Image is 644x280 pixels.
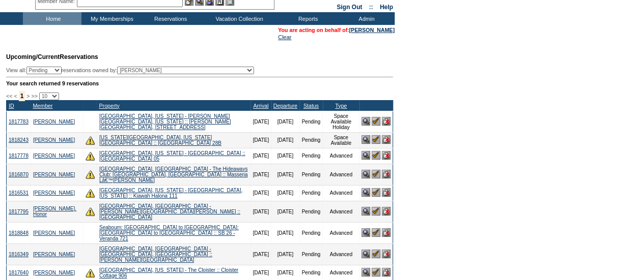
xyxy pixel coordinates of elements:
img: Confirm Reservation [372,170,380,178]
td: [DATE] [250,164,271,185]
img: View Reservation [361,268,370,276]
a: [GEOGRAPHIC_DATA], [US_STATE] - The Cloister :: Cloister Cottage 906 [99,267,238,278]
a: [PERSON_NAME] [33,119,75,125]
td: [DATE] [271,148,299,164]
a: ID [9,103,14,109]
a: [PERSON_NAME] [33,172,75,177]
img: View Reservation [361,170,370,178]
a: Help [380,4,393,11]
td: [DATE] [250,185,271,201]
a: Clear [278,34,291,40]
img: View Reservation [361,250,370,258]
td: [DATE] [271,243,299,265]
img: Confirm Reservation [372,250,380,258]
td: Space Available Holiday [323,111,359,132]
img: Cancel Reservation [382,188,390,197]
img: Cancel Reservation [382,250,390,258]
td: Advanced [323,185,359,201]
td: Advanced [323,201,359,222]
a: [PERSON_NAME] [349,27,395,33]
a: Status [303,103,319,109]
a: 1817783 [9,119,29,125]
td: [DATE] [250,201,271,222]
td: My Memberships [81,12,140,25]
img: There are insufficient days and/or tokens to cover this reservation [86,170,95,179]
img: There are insufficient days and/or tokens to cover this reservation [86,268,95,277]
span: :: [369,4,373,11]
span: Upcoming/Current [6,53,60,60]
img: View Reservation [361,207,370,215]
td: Reports [277,12,336,25]
td: Advanced [323,164,359,185]
td: Pending [299,148,323,164]
a: [PERSON_NAME] [33,137,75,143]
a: [PERSON_NAME] [33,270,75,275]
a: 1817640 [9,270,29,275]
td: [DATE] [271,111,299,132]
img: Confirm Reservation [372,188,380,197]
td: Pending [299,164,323,185]
img: There are insufficient days and/or tokens to cover this reservation [86,151,95,161]
a: [PERSON_NAME], Honor [33,206,76,217]
img: Confirm Reservation [372,228,380,237]
a: [PERSON_NAME] [33,230,75,236]
img: Cancel Reservation [382,117,390,126]
a: Member [33,103,52,109]
a: [US_STATE][GEOGRAPHIC_DATA], [US_STATE][GEOGRAPHIC_DATA] :: [GEOGRAPHIC_DATA] 28B [99,135,221,146]
a: Departure [273,103,297,109]
a: 1818243 [9,137,29,143]
td: Pending [299,111,323,132]
a: 1817778 [9,153,29,159]
td: Advanced [323,148,359,164]
a: [GEOGRAPHIC_DATA], [GEOGRAPHIC_DATA] - [GEOGRAPHIC_DATA], [GEOGRAPHIC_DATA] :: [PERSON_NAME][GEOG... [99,246,212,263]
span: >> [31,93,37,99]
img: Confirm Reservation [372,207,380,215]
img: Confirm Reservation [372,268,380,276]
td: [DATE] [250,132,271,148]
span: 1 [19,91,25,101]
span: > [26,93,30,99]
img: Confirm Reservation [372,135,380,144]
span: < [14,93,17,99]
img: Cancel Reservation [382,170,390,178]
a: Arrival [253,103,268,109]
img: Cancel Reservation [382,268,390,276]
td: Advanced [323,222,359,243]
img: Confirm Reservation [372,151,380,160]
div: Your search returned 9 reservations [6,80,393,86]
a: Sign Out [337,4,362,11]
td: [DATE] [271,222,299,243]
a: 1816349 [9,252,29,257]
td: [DATE] [271,164,299,185]
a: 1816870 [9,172,29,177]
td: [DATE] [271,201,299,222]
a: [GEOGRAPHIC_DATA], [GEOGRAPHIC_DATA] - [PERSON_NAME][GEOGRAPHIC_DATA][PERSON_NAME] :: [GEOGRAPHIC... [99,203,240,220]
a: Property [99,103,119,109]
img: Cancel Reservation [382,228,390,237]
span: Reservations [6,53,98,60]
img: There are insufficient days and/or tokens to cover this reservation [86,207,95,216]
img: View Reservation [361,188,370,197]
td: Pending [299,201,323,222]
td: Home [23,12,81,25]
td: [DATE] [271,132,299,148]
div: View all: reservations owned by: [6,67,259,74]
td: Admin [336,12,395,25]
img: Cancel Reservation [382,151,390,160]
a: [GEOGRAPHIC_DATA], [GEOGRAPHIC_DATA] - The Hideaways Club: [GEOGRAPHIC_DATA], [GEOGRAPHIC_DATA] :... [99,166,248,183]
a: [GEOGRAPHIC_DATA], [US_STATE] - [GEOGRAPHIC_DATA] :: [GEOGRAPHIC_DATA] 05 [99,150,245,162]
a: 1816531 [9,190,29,196]
img: View Reservation [361,135,370,144]
a: [PERSON_NAME] [33,252,75,257]
td: [DATE] [250,243,271,265]
span: You are acting on behalf of: [278,27,395,33]
a: 1817795 [9,209,29,214]
a: Seabourn: [GEOGRAPHIC_DATA] to [GEOGRAPHIC_DATA]: [GEOGRAPHIC_DATA] to [GEOGRAPHIC_DATA] :: SB 26... [99,225,239,241]
a: 1818848 [9,230,29,236]
td: Pending [299,185,323,201]
a: [PERSON_NAME] [33,153,75,159]
img: View Reservation [361,151,370,160]
a: Type [335,103,347,109]
td: [DATE] [250,222,271,243]
span: << [6,93,12,99]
